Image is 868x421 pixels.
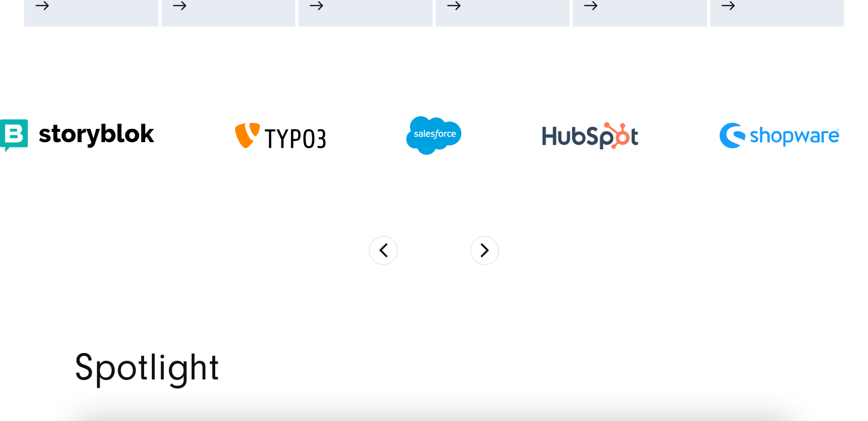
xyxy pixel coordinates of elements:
img: TYPO3 Gold Memeber Agentur - Digitalagentur für TYPO3 CMS Entwicklung SUNZINET [235,123,325,148]
button: Next [470,236,499,265]
button: Previous [369,236,398,265]
img: Shopware Partner Agentur - Digitalagentur SUNZINET [719,122,840,149]
img: HubSpot Gold Partner Agentur - Digitalagentur SUNZINET [542,122,638,149]
h2: Spotlight [75,349,793,386]
img: Salesforce Partner Agentur - Digitalagentur SUNZINET [406,116,462,155]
